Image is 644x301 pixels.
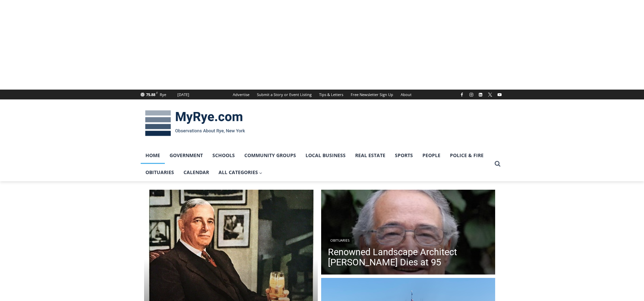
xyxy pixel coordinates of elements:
a: Schools [208,147,240,164]
a: Police & Fire [445,147,488,164]
a: Instagram [467,91,475,99]
a: Read More Renowned Landscape Architect Peter Rolland Dies at 95 [321,190,495,277]
a: Free Newsletter Sign Up [347,90,397,99]
a: Facebook [458,91,466,99]
a: Renowned Landscape Architect [PERSON_NAME] Dies at 95 [328,247,488,267]
span: All Categories [219,169,263,176]
div: [DATE] [177,92,189,98]
nav: Primary Navigation [141,147,491,181]
a: All Categories [214,164,267,181]
a: X [486,91,494,99]
a: Home [141,147,165,164]
span: F [156,91,158,95]
a: YouTube [495,91,504,99]
div: Rye [160,92,166,98]
span: 75.88 [146,92,155,97]
a: Local Business [301,147,350,164]
a: Obituaries [141,164,179,181]
nav: Secondary Navigation [229,90,415,99]
a: Community Groups [240,147,301,164]
img: MyRye.com [141,106,249,141]
button: View Search Form [491,158,504,170]
a: Advertise [229,90,253,99]
a: Government [165,147,208,164]
a: Tips & Letters [315,90,347,99]
a: Submit a Story or Event Listing [253,90,315,99]
img: Obituary - Peter George Rolland [321,190,495,277]
a: Sports [390,147,418,164]
a: People [418,147,445,164]
a: About [397,90,415,99]
a: Obituaries [328,237,352,244]
a: Real Estate [350,147,390,164]
a: Linkedin [476,91,485,99]
a: Calendar [179,164,214,181]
